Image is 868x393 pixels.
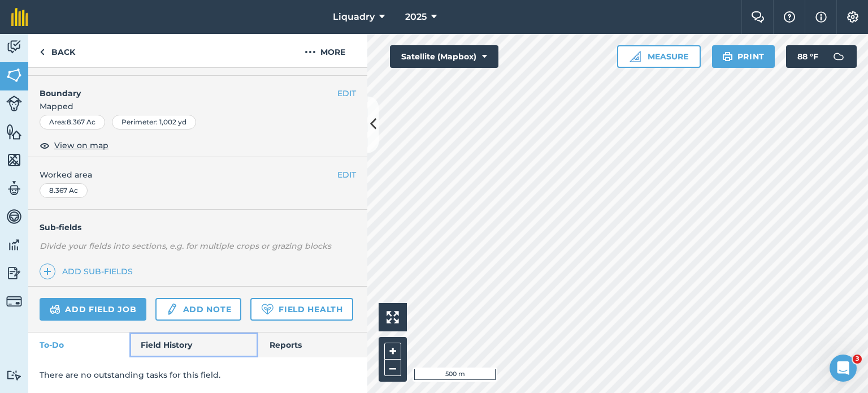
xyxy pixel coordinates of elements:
[6,293,22,309] img: svg+xml;base64,PD94bWwgdmVyc2lvbj0iMS4wIiBlbmNvZGluZz0idXRmLTgiPz4KPCEtLSBHZW5lcmF0b3I6IEFkb2JlIE...
[44,265,51,278] img: svg+xml;base64,PHN2ZyB4bWxucz0iaHR0cDovL3d3dy53My5vcmcvMjAwMC9zdmciIHdpZHRoPSIxNCIgaGVpZ2h0PSIyNC...
[6,67,22,84] img: svg+xml;base64,PHN2ZyB4bWxucz0iaHR0cDovL3d3dy53My5vcmcvMjAwMC9zdmciIHdpZHRoPSI1NiIgaGVpZ2h0PSI2MC...
[305,45,316,59] img: svg+xml;base64,PHN2ZyB4bWxucz0iaHR0cDovL3d3dy53My5vcmcvMjAwMC9zdmciIHdpZHRoPSIyMCIgaGVpZ2h0PSIyNC...
[783,11,796,23] img: A question mark icon
[6,180,22,197] img: svg+xml;base64,PD94bWwgdmVyc2lvbj0iMS4wIiBlbmNvZGluZz0idXRmLTgiPz4KPCEtLSBHZW5lcmF0b3I6IEFkb2JlIE...
[28,100,367,113] span: Mapped
[28,76,337,100] h4: Boundary
[129,332,258,357] a: Field History
[333,10,375,24] span: Liquadry
[155,298,241,321] a: Add note
[166,303,178,316] img: svg+xml;base64,PD94bWwgdmVyc2lvbj0iMS4wIiBlbmNvZGluZz0idXRmLTgiPz4KPCEtLSBHZW5lcmF0b3I6IEFkb2JlIE...
[827,45,850,68] img: svg+xml;base64,PD94bWwgdmVyc2lvbj0iMS4wIiBlbmNvZGluZz0idXRmLTgiPz4KPCEtLSBHZW5lcmF0b3I6IEFkb2JlIE...
[387,311,399,323] img: Four arrows, one pointing top left, one top right, one bottom right and the last bottom left
[28,332,129,357] a: To-Do
[786,45,857,68] button: 88 °F
[797,45,818,68] span: 88 ° F
[6,123,22,140] img: svg+xml;base64,PHN2ZyB4bWxucz0iaHR0cDovL3d3dy53My5vcmcvMjAwMC9zdmciIHdpZHRoPSI1NiIgaGVpZ2h0PSI2MC...
[258,332,367,357] a: Reports
[6,208,22,225] img: svg+xml;base64,PD94bWwgdmVyc2lvbj0iMS4wIiBlbmNvZGluZz0idXRmLTgiPz4KPCEtLSBHZW5lcmF0b3I6IEFkb2JlIE...
[283,34,367,67] button: More
[337,169,356,181] button: EDIT
[250,298,353,321] a: Field Health
[11,8,28,26] img: fieldmargin Logo
[40,169,356,181] span: Worked area
[40,369,356,381] p: There are no outstanding tasks for this field.
[6,236,22,253] img: svg+xml;base64,PD94bWwgdmVyc2lvbj0iMS4wIiBlbmNvZGluZz0idXRmLTgiPz4KPCEtLSBHZW5lcmF0b3I6IEFkb2JlIE...
[6,152,22,169] img: svg+xml;base64,PHN2ZyB4bWxucz0iaHR0cDovL3d3dy53My5vcmcvMjAwMC9zdmciIHdpZHRoPSI1NiIgaGVpZ2h0PSI2MC...
[28,34,86,67] a: Back
[6,370,22,381] img: svg+xml;base64,PD94bWwgdmVyc2lvbj0iMS4wIiBlbmNvZGluZz0idXRmLTgiPz4KPCEtLSBHZW5lcmF0b3I6IEFkb2JlIE...
[40,45,45,59] img: svg+xml;base64,PHN2ZyB4bWxucz0iaHR0cDovL3d3dy53My5vcmcvMjAwMC9zdmciIHdpZHRoPSI5IiBoZWlnaHQ9IjI0Ii...
[390,45,498,68] button: Satellite (Mapbox)
[630,51,641,62] img: Ruler icon
[384,343,401,360] button: +
[54,139,108,152] span: View on map
[751,11,765,23] img: Two speech bubbles overlapping with the left bubble in the forefront
[815,10,827,24] img: svg+xml;base64,PHN2ZyB4bWxucz0iaHR0cDovL3d3dy53My5vcmcvMjAwMC9zdmciIHdpZHRoPSIxNyIgaGVpZ2h0PSIxNy...
[853,355,862,364] span: 3
[6,265,22,282] img: svg+xml;base64,PD94bWwgdmVyc2lvbj0iMS4wIiBlbmNvZGluZz0idXRmLTgiPz4KPCEtLSBHZW5lcmF0b3I6IEFkb2JlIE...
[28,221,367,234] h4: Sub-fields
[112,115,196,129] div: Perimeter : 1,002 yd
[405,10,427,24] span: 2025
[40,183,88,198] div: 8.367 Ac
[40,298,146,321] a: Add field job
[50,303,60,316] img: svg+xml;base64,PD94bWwgdmVyc2lvbj0iMS4wIiBlbmNvZGluZz0idXRmLTgiPz4KPCEtLSBHZW5lcmF0b3I6IEFkb2JlIE...
[40,241,331,251] em: Divide your fields into sections, e.g. for multiple crops or grazing blocks
[830,355,857,382] iframe: Intercom live chat
[40,115,105,129] div: Area : 8.367 Ac
[337,87,356,100] button: EDIT
[6,38,22,55] img: svg+xml;base64,PD94bWwgdmVyc2lvbj0iMS4wIiBlbmNvZGluZz0idXRmLTgiPz4KPCEtLSBHZW5lcmF0b3I6IEFkb2JlIE...
[617,45,701,68] button: Measure
[40,264,137,279] a: Add sub-fields
[846,11,860,23] img: A cog icon
[6,96,22,111] img: svg+xml;base64,PD94bWwgdmVyc2lvbj0iMS4wIiBlbmNvZGluZz0idXRmLTgiPz4KPCEtLSBHZW5lcmF0b3I6IEFkb2JlIE...
[40,139,50,152] img: svg+xml;base64,PHN2ZyB4bWxucz0iaHR0cDovL3d3dy53My5vcmcvMjAwMC9zdmciIHdpZHRoPSIxOCIgaGVpZ2h0PSIyNC...
[384,360,401,376] button: –
[722,50,733,63] img: svg+xml;base64,PHN2ZyB4bWxucz0iaHR0cDovL3d3dy53My5vcmcvMjAwMC9zdmciIHdpZHRoPSIxOSIgaGVpZ2h0PSIyNC...
[712,45,775,68] button: Print
[40,139,108,152] button: View on map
